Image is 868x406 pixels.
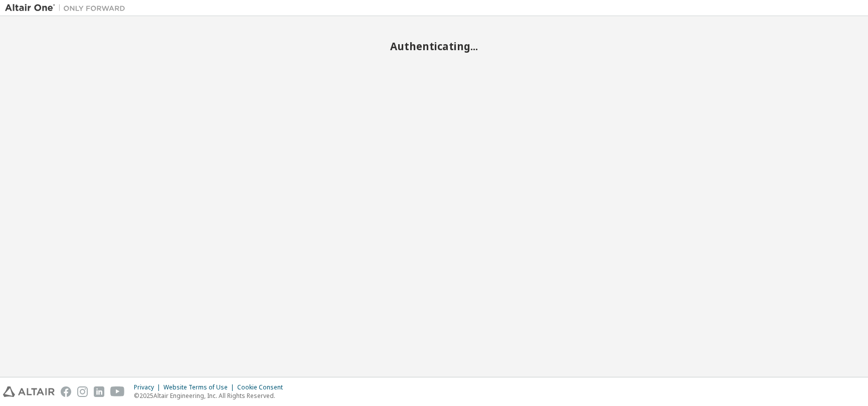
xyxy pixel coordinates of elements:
[3,386,55,397] img: altair_logo.svg
[134,391,289,400] p: © 2025 Altair Engineering, Inc. All Rights Reserved.
[163,383,237,391] div: Website Terms of Use
[134,383,163,391] div: Privacy
[94,386,104,397] img: linkedin.svg
[110,386,125,397] img: youtube.svg
[5,40,863,53] h2: Authenticating...
[5,3,130,13] img: Altair One
[61,386,71,397] img: facebook.svg
[237,383,289,391] div: Cookie Consent
[77,386,88,397] img: instagram.svg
